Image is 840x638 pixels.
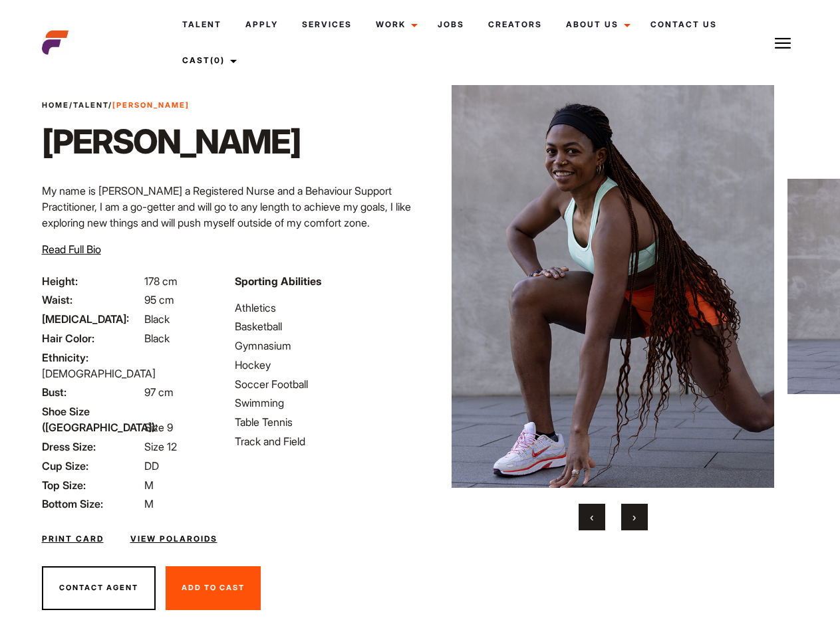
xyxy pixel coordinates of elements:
span: Size 12 [144,440,177,453]
span: My name is [PERSON_NAME] a Registered Nurse and a Behaviour Support Practitioner, I am a go-gette... [42,184,411,229]
strong: Sporting Abilities [235,274,321,288]
img: cropped-aefm-brand-fav-22-square.png [42,29,69,56]
li: Athletics [235,300,412,316]
button: Add To Cast [166,566,261,610]
a: Creators [476,7,554,43]
span: Bottom Size: [42,496,142,512]
a: About Us [554,7,638,43]
a: Apply [233,7,290,43]
strong: [PERSON_NAME] [112,100,190,110]
li: Track and Field [235,433,412,449]
span: [DEMOGRAPHIC_DATA] [42,367,156,380]
button: Read Full Bio [42,241,101,257]
a: View Polaroids [130,533,217,545]
span: Top Size: [42,477,142,493]
a: Contact Us [638,7,729,43]
span: Next [632,510,636,524]
button: Contact Agent [42,566,156,610]
span: Black [144,312,170,326]
li: Swimming [235,395,412,411]
span: Cup Size: [42,458,142,474]
span: Read Full Bio [42,243,101,256]
li: Soccer Football [235,376,412,392]
span: / / [42,100,190,111]
a: Talent [73,100,108,110]
span: Previous [590,510,593,524]
span: Add To Cast [182,583,245,592]
a: Home [42,100,69,110]
li: Gymnasium [235,338,412,354]
span: [MEDICAL_DATA]: [42,311,142,327]
a: Cast(0) [170,43,245,78]
li: Hockey [235,357,412,373]
span: M [144,497,154,510]
span: Waist: [42,292,142,308]
img: Burger icon [775,35,791,51]
span: DD [144,459,159,473]
span: Black [144,332,170,345]
li: Table Tennis [235,414,412,430]
span: Size 9 [144,421,173,434]
span: Ethnicity: [42,350,142,366]
a: Jobs [426,7,476,43]
span: Bust: [42,384,142,400]
a: Talent [170,7,233,43]
span: 95 cm [144,293,174,306]
span: Hair Color: [42,330,142,346]
span: (0) [210,55,225,65]
li: Basketball [235,318,412,334]
span: Height: [42,273,142,289]
span: Dress Size: [42,439,142,455]
span: M [144,478,154,492]
h1: [PERSON_NAME] [42,122,301,161]
span: Shoe Size ([GEOGRAPHIC_DATA]): [42,403,142,435]
span: 178 cm [144,274,178,288]
a: Work [364,7,426,43]
a: Print Card [42,533,104,545]
span: 97 cm [144,385,174,399]
a: Services [290,7,364,43]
